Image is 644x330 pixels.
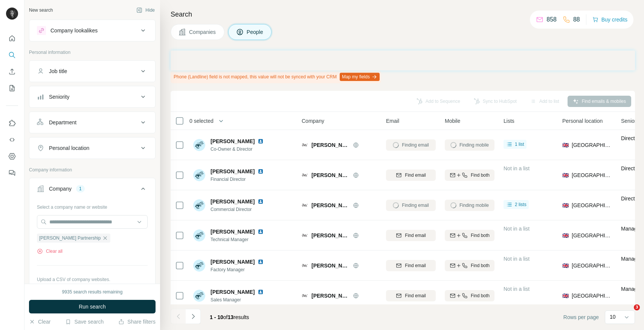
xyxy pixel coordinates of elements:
span: [GEOGRAPHIC_DATA] [572,232,612,239]
button: Search [6,48,18,62]
span: Find email [405,262,426,269]
span: 1 list [515,141,524,148]
img: LinkedIn logo [258,259,264,265]
button: Use Surfe API [6,133,18,147]
h4: Search [171,9,635,20]
img: Logo of Potts Partnership [302,293,308,299]
img: Logo of Potts Partnership [302,142,308,148]
button: My lists [6,81,18,95]
span: 3 [634,304,640,310]
span: [GEOGRAPHIC_DATA] [572,262,612,269]
span: Find both [471,172,490,179]
span: [PERSON_NAME] Partnership [311,292,349,299]
span: Commercial Director [211,206,267,213]
button: Seniority [29,88,155,106]
img: Avatar [193,229,205,241]
span: Manager [621,256,642,262]
span: 1 - 10 [210,314,223,320]
button: Map my fields [340,73,380,81]
button: Clear [29,318,50,325]
div: Personal location [49,144,89,152]
img: LinkedIn logo [258,168,264,174]
span: Co-Owner & Director [211,146,267,153]
span: Find email [405,172,426,179]
span: of [223,314,228,320]
span: Run search [79,303,106,310]
span: [PERSON_NAME] Partnership [39,235,101,241]
span: 🇬🇧 [562,292,569,299]
p: Company information [29,167,156,173]
span: Not in a list [504,256,530,262]
span: [GEOGRAPHIC_DATA] [572,141,612,149]
span: Director [621,165,639,171]
img: LinkedIn logo [258,199,264,205]
span: [PERSON_NAME] [211,137,255,145]
span: People [247,28,264,36]
button: Buy credits [592,14,627,25]
iframe: Banner [171,50,635,70]
div: Department [49,119,76,126]
div: Select a company name or website [37,201,148,211]
span: Sales Manager [211,296,267,303]
iframe: Intercom live chat [618,304,636,322]
img: Avatar [193,169,205,181]
span: Company [302,117,324,125]
p: Upload a CSV of company websites. [37,276,148,283]
img: Logo of Potts Partnership [302,263,308,269]
span: Technical Manager [211,236,267,243]
span: Not in a list [504,286,530,292]
img: Logo of Potts Partnership [302,202,308,208]
p: 858 [546,15,557,24]
button: Find both [445,230,494,241]
button: Share filters [118,318,156,325]
span: [GEOGRAPHIC_DATA] [572,171,612,179]
span: Factory Manager [211,266,267,273]
button: Find email [386,170,436,181]
span: [PERSON_NAME] Partnership [311,141,349,149]
button: Company lookalikes [29,21,155,40]
img: Avatar [6,8,18,20]
button: Navigate to next page [186,309,201,324]
span: [GEOGRAPHIC_DATA] [572,292,612,299]
span: Director [621,196,639,202]
span: Manager [621,226,642,232]
span: [PERSON_NAME] [211,168,255,175]
span: 🇬🇧 [562,202,569,209]
div: Company [49,185,72,192]
span: Seniority [621,117,641,125]
button: Dashboard [6,150,18,163]
span: Find email [405,232,426,239]
button: Use Surfe on LinkedIn [6,116,18,130]
img: Avatar [193,260,205,272]
span: Email [386,117,399,125]
span: 🇬🇧 [562,262,569,269]
span: [PERSON_NAME] Partnership [311,232,349,239]
button: Quick start [6,32,18,45]
img: LinkedIn logo [258,289,264,295]
button: Personal location [29,139,155,157]
div: Company lookalikes [50,27,98,34]
button: Find both [445,260,494,271]
button: Run search [29,300,156,313]
img: Avatar [193,199,205,211]
button: Find email [386,260,436,271]
div: Phone (Landline) field is not mapped, this value will not be synced with your CRM [171,70,381,83]
div: Seniority [49,93,69,101]
span: [PERSON_NAME] [211,198,255,205]
button: Find email [386,230,436,241]
div: Job title [49,67,67,75]
span: Not in a list [504,226,530,232]
span: [PERSON_NAME] [211,258,255,266]
button: Feedback [6,166,18,180]
span: [PERSON_NAME] Partnership [311,171,349,179]
button: Find both [445,170,494,181]
span: Personal location [562,117,603,125]
span: results [210,314,249,320]
span: 🇬🇧 [562,171,569,179]
span: [PERSON_NAME] [211,288,255,296]
span: Find both [471,232,490,239]
span: Not in a list [504,165,530,171]
span: Lists [504,117,514,125]
span: 13 [228,314,234,320]
span: Manager [621,286,642,292]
